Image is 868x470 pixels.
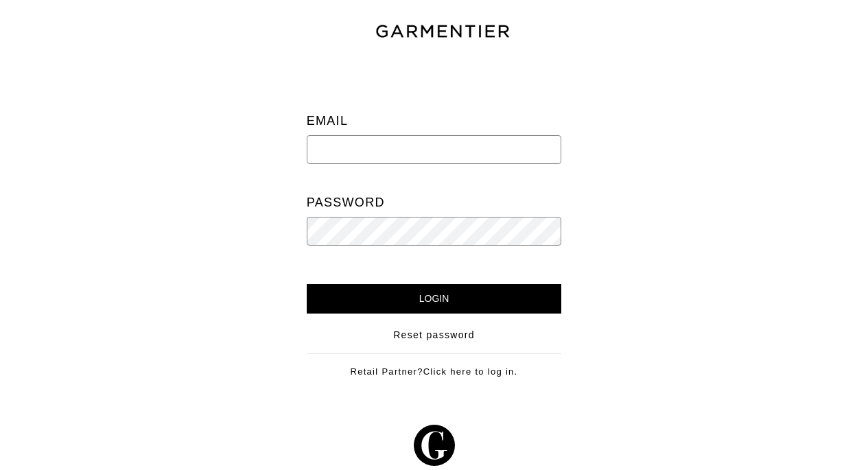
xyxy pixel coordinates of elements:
[374,23,511,40] img: garmentier-text-8466448e28d500cc52b900a8b1ac6a0b4c9bd52e9933ba870cc531a186b44329.png
[393,328,475,342] a: Reset password
[307,107,349,135] label: Email
[307,353,562,379] div: Retail Partner?
[307,284,562,314] input: Login
[307,189,385,217] label: Password
[414,425,455,466] img: g-602364139e5867ba59c769ce4266a9601a3871a1516a6a4c3533f4bc45e69684.svg
[423,366,518,377] a: Click here to log in.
